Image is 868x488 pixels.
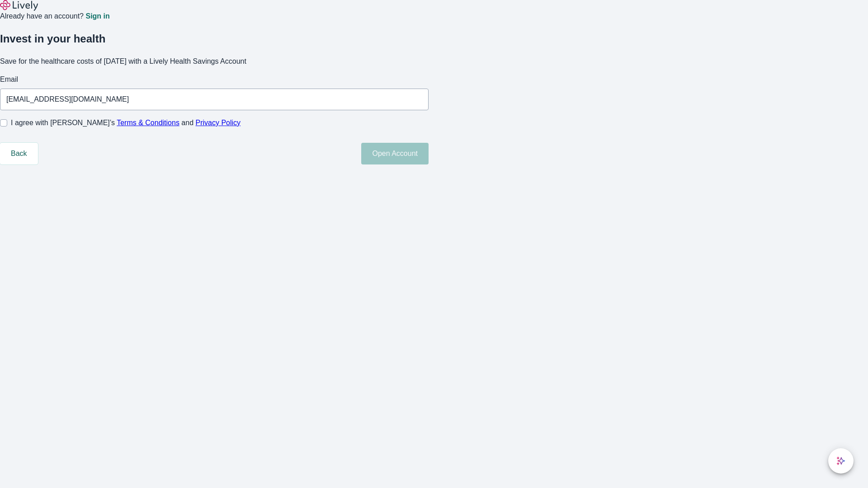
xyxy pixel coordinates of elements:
button: chat [828,448,854,474]
span: I agree with [PERSON_NAME]’s and [11,117,241,128]
a: Sign in [85,13,109,20]
a: Privacy Policy [196,119,241,127]
svg: Lively AI Assistant [836,456,845,465]
a: Terms & Conditions [117,119,179,127]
